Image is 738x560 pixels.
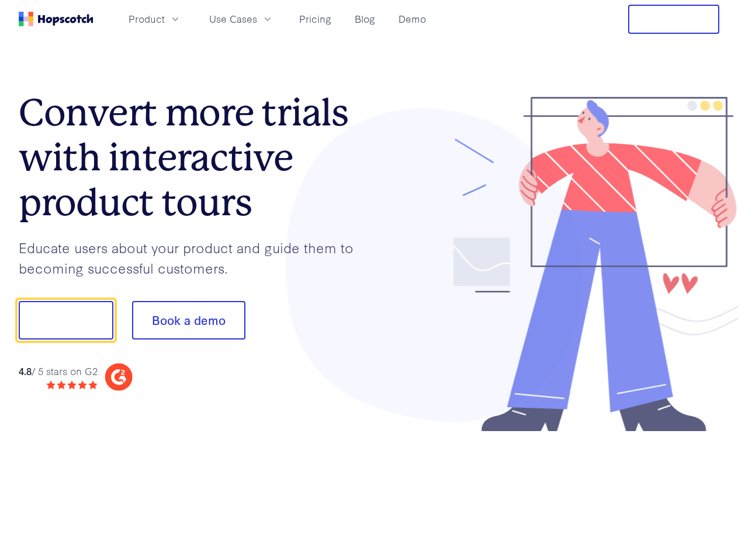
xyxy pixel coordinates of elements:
[132,301,245,339] button: Book a demo
[19,364,98,379] div: / 5 stars on G2
[19,12,93,26] a: Home
[122,9,188,29] button: Product
[350,9,380,29] a: Blog
[19,237,369,278] p: Educate users about your product and guide them to becoming successful customers.
[129,12,165,26] span: Product
[19,301,113,339] button: Show me!
[294,9,336,29] a: Pricing
[19,90,369,225] h1: Convert more trials with interactive product tours
[209,12,257,26] span: Use Cases
[394,9,431,29] a: Demo
[628,5,719,34] button: Free Trial
[19,364,32,377] strong: 4.8
[202,9,280,29] button: Use Cases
